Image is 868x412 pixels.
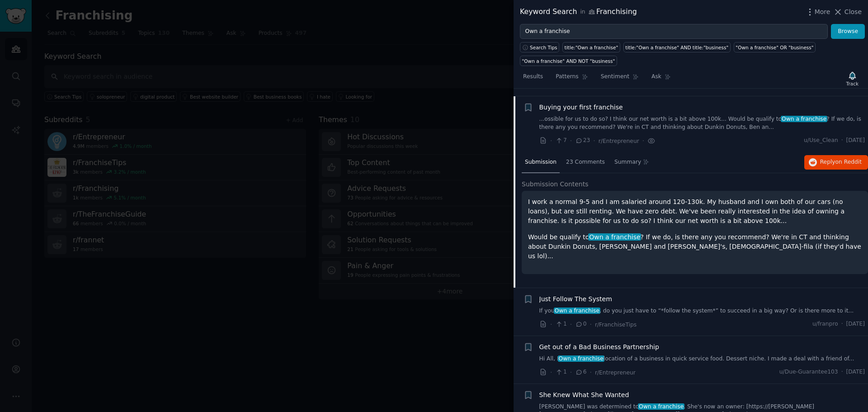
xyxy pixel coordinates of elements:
[556,73,578,81] span: Patterns
[575,137,590,145] span: 23
[570,136,572,146] span: ·
[595,322,637,328] span: r/FranchiseTips
[575,368,586,376] span: 6
[565,44,618,51] div: title:"Own a franchise"
[520,6,637,18] div: Keyword Search Franchising
[805,7,830,17] button: More
[528,197,862,226] p: I work a normal 9-5 and I am salaried around 120-130k. My husband and I own both of our cars (no ...
[566,158,605,166] span: 23 Comments
[841,368,843,376] span: ·
[570,368,572,377] span: ·
[590,320,592,329] span: ·
[651,73,661,81] span: Ask
[550,320,552,329] span: ·
[804,155,868,170] button: Replyon Reddit
[522,58,615,64] div: "Own a franchise" AND NOT "business"
[598,70,642,88] a: Sentiment
[558,355,604,362] span: Own a franchise
[779,368,838,376] span: u/Due-Guarantee103
[844,7,862,17] span: Close
[570,320,572,329] span: ·
[638,403,684,410] span: Own a franchise
[625,44,728,51] div: title:"Own a franchise" AND title:"business"
[588,233,641,241] span: Own a franchise
[601,73,629,81] span: Sentiment
[539,294,612,304] a: Just Follow The System
[550,136,552,146] span: ·
[815,7,830,17] span: More
[555,368,566,376] span: 1
[539,307,865,315] a: If youOwn a franchise, do you just have to “*follow the system*” to succeed in a big way? Or is t...
[833,7,862,17] button: Close
[554,308,600,314] span: Own a franchise
[843,69,862,88] button: Track
[614,158,641,166] span: Summary
[623,42,731,52] a: title:"Own a franchise" AND title:"business"
[736,44,813,51] div: "Own a franchise" OR "business"
[520,42,559,52] button: Search Tips
[580,8,585,16] span: in
[562,42,620,52] a: title:"Own a franchise"
[528,232,862,261] p: Would be qualify to ? If we do, is there any you recommend? We're in CT and thinking about Dunkin...
[552,70,591,88] a: Patterns
[530,44,557,51] span: Search Tips
[539,103,623,112] a: Buying your first franchise
[812,320,838,328] span: u/franpro
[595,369,636,376] span: r/Entrepreneur
[846,81,859,87] div: Track
[781,116,827,122] span: Own a franchise
[525,158,557,166] span: Submission
[642,136,644,146] span: ·
[831,24,865,39] button: Browse
[841,320,843,328] span: ·
[835,159,862,165] span: on Reddit
[539,115,865,131] a: ...ossible for us to do so? I think our net worth is a bit above 100k... Would be qualify toOwn a...
[550,368,552,377] span: ·
[539,390,629,400] a: She Knew What She Wanted
[846,368,865,376] span: [DATE]
[846,137,865,145] span: [DATE]
[539,342,659,352] a: Get out of a Bad Business Partnership
[575,320,586,328] span: 0
[555,320,566,328] span: 1
[841,137,843,145] span: ·
[520,56,617,66] a: "Own a franchise" AND NOT "business"
[804,137,838,145] span: u/Use_Clean
[522,180,589,189] span: Submission Contents
[590,368,592,377] span: ·
[734,42,816,52] a: "Own a franchise" OR "business"
[820,158,862,166] span: Reply
[520,24,828,39] input: Try a keyword related to your business
[555,137,566,145] span: 7
[539,355,865,363] a: Hi All, IOwn a franchiselocation of a business in quick service food. Dessert niche. I made a dea...
[846,320,865,328] span: [DATE]
[520,70,546,88] a: Results
[593,136,595,146] span: ·
[648,70,674,88] a: Ask
[599,138,639,144] span: r/Entrepreneur
[523,73,543,81] span: Results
